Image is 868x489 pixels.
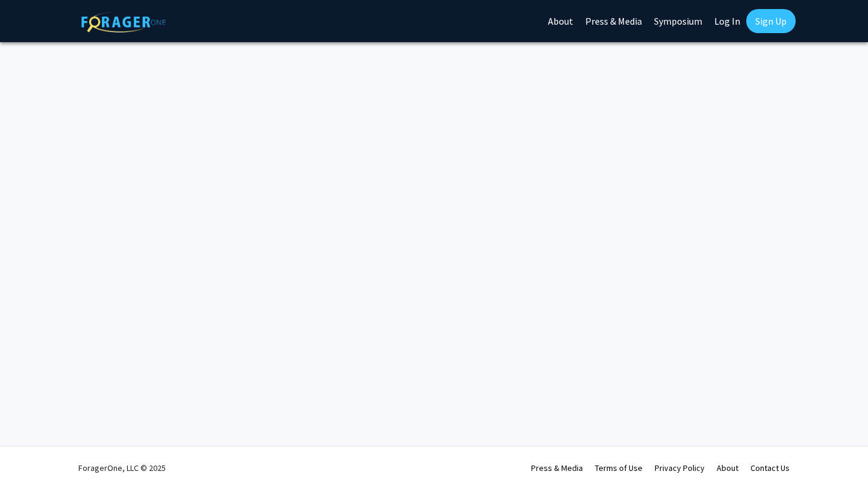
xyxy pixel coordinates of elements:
a: About [717,463,738,473]
a: Press & Media [531,463,583,473]
a: Terms of Use [595,463,643,473]
a: Sign Up [746,9,796,33]
a: Privacy Policy [655,463,705,473]
img: ForagerOne Logo [81,11,166,33]
div: ForagerOne, LLC © 2025 [78,447,166,489]
a: Contact Us [750,463,790,473]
